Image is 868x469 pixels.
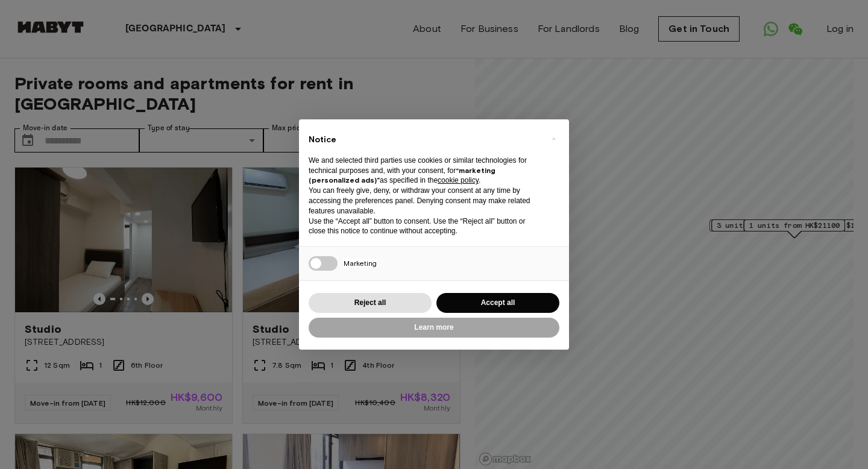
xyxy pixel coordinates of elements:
button: Learn more [309,318,559,338]
strong: “marketing (personalized ads)” [309,166,495,185]
p: You can freely give, deny, or withdraw your consent at any time by accessing the preferences pane... [309,186,540,216]
h2: Notice [309,134,540,146]
p: We and selected third parties use cookies or similar technologies for technical purposes and, wit... [309,156,540,186]
button: Reject all [309,293,432,313]
p: Use the “Accept all” button to consent. Use the “Reject all” button or close this notice to conti... [309,216,540,237]
span: Marketing [344,259,377,268]
button: Accept all [436,293,559,313]
span: × [552,131,556,146]
a: cookie policy [438,176,479,184]
button: Close this notice [544,129,563,148]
